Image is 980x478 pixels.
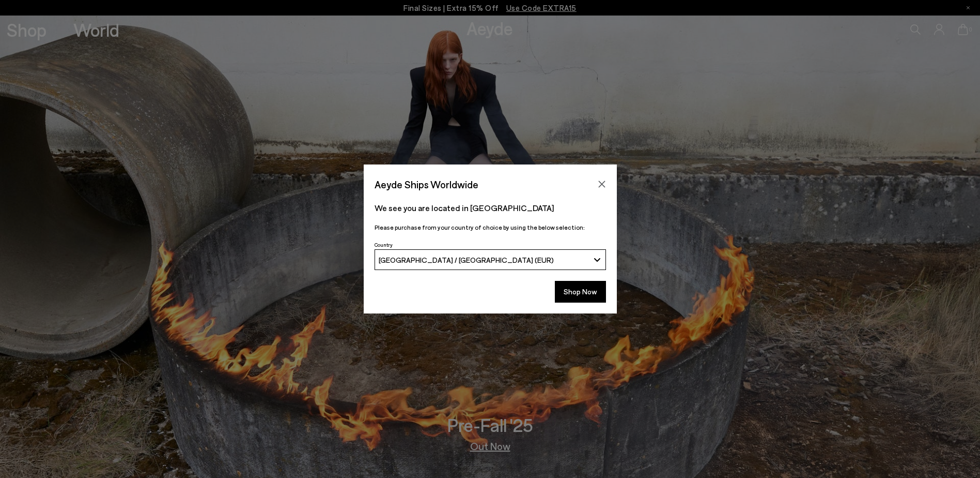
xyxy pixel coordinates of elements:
[375,202,606,214] p: We see you are located in [GEOGRAPHIC_DATA]
[555,281,606,303] button: Shop Now
[375,222,606,232] p: Please purchase from your country of choice by using the below selection:
[375,175,478,193] span: Aeyde Ships Worldwide
[594,176,610,192] button: Close
[375,242,393,248] span: Country
[379,256,554,264] span: [GEOGRAPHIC_DATA] / [GEOGRAPHIC_DATA] (EUR)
